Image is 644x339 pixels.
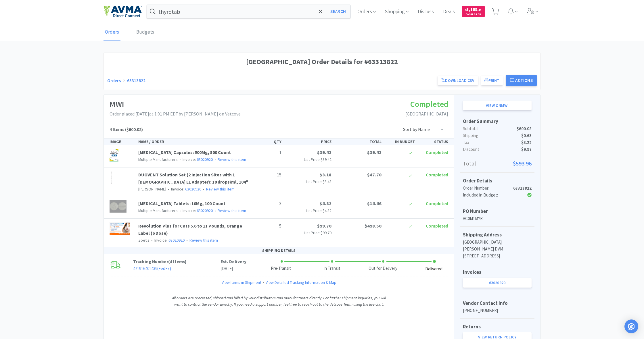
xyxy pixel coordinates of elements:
div: Included in Budget: [463,192,509,199]
h5: PO Number [463,207,532,215]
span: Multiple Manufacturers [138,208,178,213]
button: Actions [506,75,537,86]
div: SHIPPING DETAILS [104,247,454,254]
p: 5 [253,222,281,230]
div: STATUS [417,138,451,145]
h5: Returns [463,323,532,331]
p: List Price: [286,207,331,214]
span: • [261,279,266,286]
span: Cash Back [465,13,482,17]
div: Open Intercom Messenger [624,319,638,333]
span: Completed [426,201,448,206]
span: $99.70 [317,223,331,229]
span: • [202,186,205,192]
a: DUOVENT Solution Set (2 Injection Sites with 1 [DEMOGRAPHIC_DATA] LL Adapter): 10 drops/ml, 104" [138,172,248,185]
span: $0.63 [521,132,532,139]
p: List Price: [286,230,331,236]
span: $4.82 [320,201,331,206]
div: Order Number: [463,185,509,192]
a: 63020920 [185,186,201,192]
div: TOTAL [334,138,384,145]
span: Invoice: [149,238,185,243]
p: 1 [253,149,281,156]
p: 15 [253,171,281,179]
span: Completed [410,99,448,109]
span: . 45 [477,8,482,12]
a: 63313822 [127,78,145,83]
p: [GEOGRAPHIC_DATA] [PERSON_NAME] DVM [STREET_ADDRESS] [463,239,532,259]
span: Completed [426,172,448,178]
h1: MWI [110,98,241,111]
a: Review this item [218,208,246,213]
span: $593.96 [513,159,532,168]
button: Print [481,76,503,85]
a: 63020920 [168,238,185,243]
span: Zoetis [138,238,149,243]
p: Tracking Number ( ) [133,258,221,265]
span: Invoice: [166,186,201,192]
p: List Price: [286,156,331,163]
span: $39.42 [317,149,331,155]
span: $39.42 [367,149,382,155]
p: [DATE] [221,265,246,272]
div: IMAGE [107,138,136,145]
span: • [214,157,217,162]
span: $9.97 [521,146,532,153]
h5: Order Details [463,177,532,185]
a: Revolution Plus for Cats 5.6 to 11 Pounds, Orange Label (6 Dose) [138,223,242,236]
span: $3.48 [323,179,331,184]
a: Orders [103,24,120,41]
span: • [150,238,154,243]
span: $99.70 [321,230,331,235]
input: Search by item, sku, manufacturer, ingredient, size... [147,5,350,18]
a: 63020920 [197,208,213,213]
a: 63020920 [197,157,213,162]
span: $14.46 [367,201,382,206]
h1: [GEOGRAPHIC_DATA] Order Details for #63313822 [107,56,537,67]
span: • [214,208,217,213]
img: 06bd02bffad7472790566f9af402cb50_11205.png [110,171,114,184]
div: IN BUDGET [384,138,417,145]
a: 63020920 [463,278,532,288]
span: Invoice: [178,208,213,213]
span: $600.08 [517,125,532,132]
h5: Vendor Contact Info [463,299,532,307]
span: 4 Items [110,126,124,132]
h5: ($600.08) [110,126,143,133]
a: Budgets [135,24,156,41]
p: Total [463,159,532,168]
a: [MEDICAL_DATA] Tablets: 10Mg, 100 Count [138,201,225,206]
span: $39.42 [321,157,331,162]
span: $3.18 [320,172,331,178]
img: e4e33dab9f054f5782a47901c742baa9_102.png [103,5,142,18]
span: $498.50 [365,223,382,229]
img: eb3c8438f3ff4c7095a49eeccf4a5c55_284432.png [110,222,130,235]
span: [PERSON_NAME] [138,186,166,192]
a: Orders [107,78,121,83]
button: Search [326,5,350,18]
strong: 63313822 [513,185,532,191]
a: [MEDICAL_DATA] Capsules: 500Mg, 500 Count [138,149,231,155]
p: VC0M1MYR [463,215,532,222]
span: 3,169 [465,7,482,12]
span: Completed [426,149,448,155]
a: View Detailed Tracking Information & Map [266,279,336,286]
img: b156a7f838134706913f785759e58084_461444.png [110,149,118,161]
span: • [167,186,170,192]
a: Review this item [218,157,246,162]
a: Deals [441,9,457,14]
h5: Order Summary [463,118,532,125]
span: • [179,208,182,213]
a: Review this item [206,186,235,192]
a: Discuss [415,9,436,14]
span: $4.82 [323,208,331,213]
p: Discount [463,146,532,153]
h5: Shipping Address [463,231,532,239]
img: d7f5a7ef16e84ffea11b73860aed2997_692689.png [110,200,126,213]
a: View onMWI [463,101,532,110]
span: $ [465,8,467,12]
p: Tax [463,139,532,146]
h5: Invoices [463,268,532,276]
a: 471916401439(FedEx) [133,266,171,271]
span: 4 Items [170,259,185,264]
